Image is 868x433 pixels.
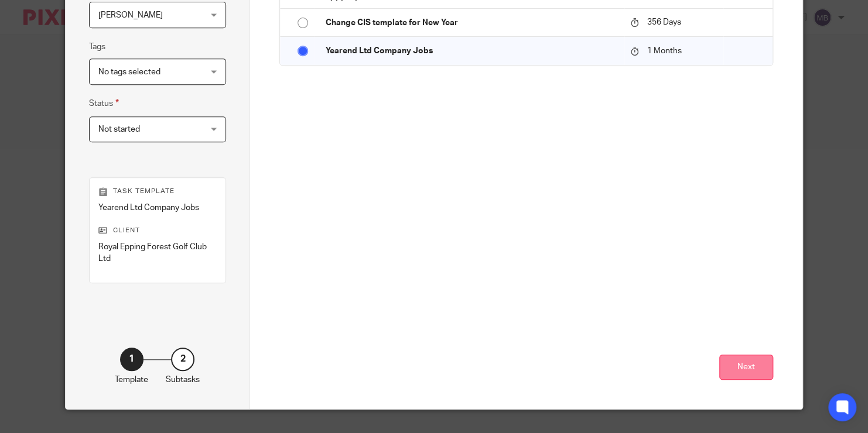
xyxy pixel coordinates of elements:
[647,19,681,27] span: 356 Days
[98,187,216,196] p: Task template
[98,226,216,235] p: Client
[120,348,143,371] div: 1
[89,41,105,53] label: Tags
[98,125,140,133] span: Not started
[647,47,681,55] span: 1 Months
[171,348,194,371] div: 2
[166,374,200,386] p: Subtasks
[719,355,773,380] button: Next
[98,202,216,214] p: Yearend Ltd Company Jobs
[98,11,163,19] span: [PERSON_NAME]
[98,68,160,76] span: No tags selected
[326,45,619,57] p: Yearend Ltd Company Jobs
[89,97,119,110] label: Status
[115,374,148,386] p: Template
[98,241,216,265] p: Royal Epping Forest Golf Club Ltd
[326,17,619,29] p: Change CIS template for New Year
